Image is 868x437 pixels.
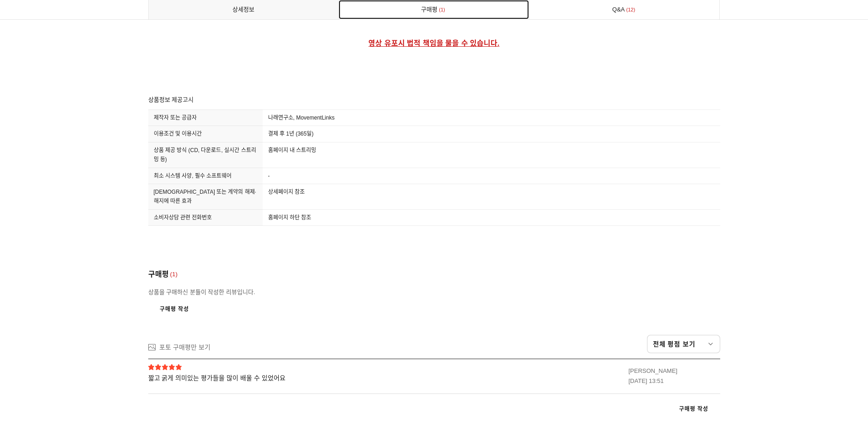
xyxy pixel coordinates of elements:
a: 구매평 작성 [668,401,720,418]
a: 구매평 작성 [148,301,200,318]
div: 나래연구소, MovementLinks [263,109,720,126]
span: 전체 평점 보기 [653,339,696,349]
span: 1 [437,5,447,15]
div: 홈페이지 내 스트리밍 [263,142,720,168]
span: 12 [625,5,637,15]
a: 포토 구매평만 보기 [148,342,211,353]
u: 영상 유포시 법적 책임을 물을 수 있습니다. [368,39,499,47]
div: 홈페이지 하단 참조 [263,209,720,225]
span: 1 [169,269,179,279]
a: 전체 평점 보기 [647,335,720,353]
div: 상품 제공 방식 (CD, 다운로드, 실시간 스트리밍 등) [148,142,263,168]
div: 상세페이지 참조 [263,184,720,209]
div: 상품을 구매하신 분들이 작성한 리뷰입니다. [148,287,720,297]
div: 최소 시스템 사양, 필수 소프트웨어 [148,168,263,184]
div: [DATE] 13:51 [629,376,720,386]
div: 포토 구매평만 보기 [159,342,210,353]
div: 소비자상담 관련 전화번호 [148,209,263,225]
div: - [263,168,720,184]
span: 짧고 굵게 의미있는 평가들을 많이 배울 수 있었어요 [148,373,469,383]
div: 제작자 또는 공급자 [148,109,263,126]
div: 결제 후 1년 (365일) [263,126,720,142]
div: 이용조건 및 이용시간 [148,126,263,142]
div: [DEMOGRAPHIC_DATA] 또는 계약의 해제·해지에 따른 효과 [148,184,263,209]
div: 구매평 [148,268,179,287]
div: [PERSON_NAME] [629,366,720,376]
div: 상품정보 제공고시 [148,95,720,105]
